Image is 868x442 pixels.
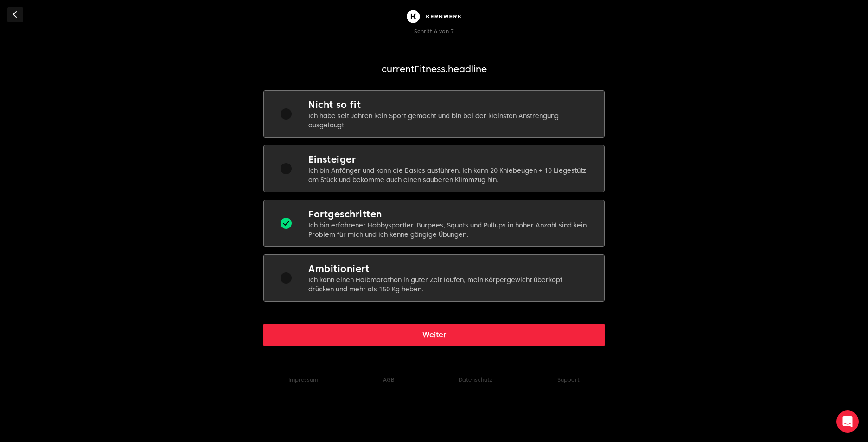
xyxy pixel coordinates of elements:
p: Ich bin erfahrener Hobbysportler. Burpees, Squats und Pullups in hoher Anzahl sind kein Problem f... [308,221,589,239]
a: Datenschutz [459,376,492,383]
p: Ich kann einen Halbmarathon in guter Zeit laufen, mein Körpergewicht überkopf drücken und mehr al... [308,275,589,294]
h2: Ambitioniert [308,262,589,275]
span: Schritt 6 von 7 [414,28,454,35]
h1: currentFitness.headline [263,63,605,76]
p: Ich habe seit Jahren kein Sport gemacht und bin bei der kleinsten Anstrengung ausgelaugt. [308,111,589,130]
button: Support [557,376,580,384]
div: Open Intercom Messenger [836,410,859,433]
h2: Fortgeschritten [308,208,589,221]
p: Ich bin Anfänger und kann die Basics ausführen. Ich kann 20 Kniebeugen + 10 Liegestütz am Stück u... [308,166,589,184]
h2: Einsteiger [308,153,589,166]
button: Weiter [263,324,605,346]
img: Kernwerk® [404,7,464,25]
a: Impressum [288,376,318,383]
a: AGB [383,376,394,383]
h2: Nicht so fit [308,98,589,111]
